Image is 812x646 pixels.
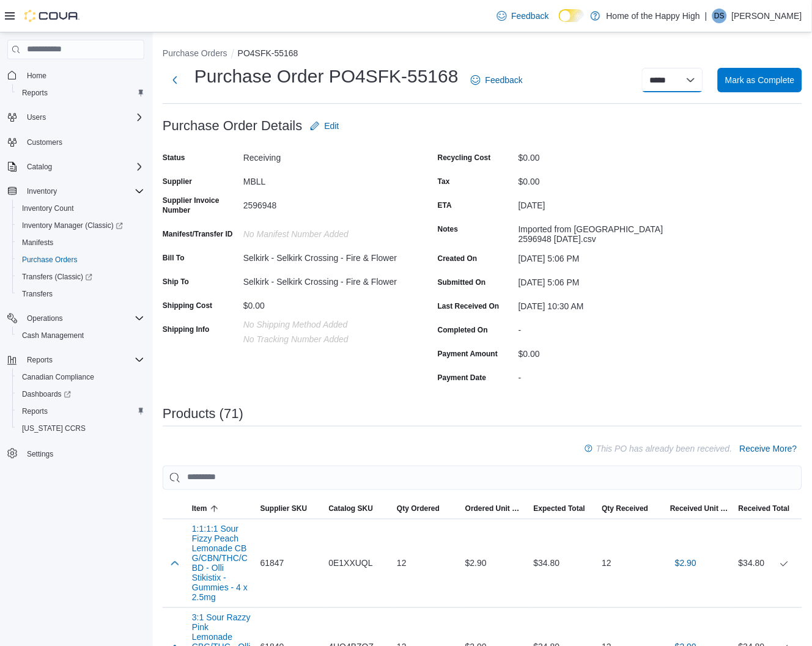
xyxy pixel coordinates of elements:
div: $0.00 [519,344,682,359]
a: Transfers (Classic) [12,268,149,285]
div: $34.80 [529,551,597,576]
button: Operations [22,311,68,326]
div: 2596948 [243,196,407,210]
button: PO4SFK-55168 [238,48,298,58]
span: Canadian Compliance [17,370,144,384]
h3: Products (71) [163,406,243,421]
button: Reports [12,84,149,101]
span: Reports [22,353,144,367]
span: Catalog SKU [329,504,374,514]
span: Settings [22,446,144,461]
span: Dark Mode [559,22,559,23]
span: DS [715,9,725,23]
label: Manifest/Transfer ID [163,229,233,239]
a: Inventory Manager (Classic) [12,217,149,234]
a: Dashboards [17,387,76,402]
label: Completed On [438,325,488,335]
p: Home of the Happy High [607,9,700,23]
button: Canadian Compliance [12,369,149,386]
div: $34.80 [739,556,797,571]
button: Reports [12,403,149,420]
label: Tax [438,177,450,186]
button: Users [22,110,51,125]
span: Manifests [17,235,144,250]
img: Cova [24,10,79,22]
span: [US_STATE] CCRS [22,424,86,433]
div: 12 [392,551,460,576]
span: Inventory Manager (Classic) [17,218,144,233]
h1: Purchase Order PO4SFK-55168 [194,64,459,89]
a: Manifests [17,235,58,250]
button: Purchase Orders [163,48,227,58]
button: Qty Received [597,499,666,519]
span: Inventory [27,186,57,196]
button: Expected Total [529,499,597,519]
span: Received Total [739,504,790,514]
div: [DATE] 5:06 PM [519,249,682,263]
a: Inventory Count [17,201,79,216]
div: No Manifest Number added [243,224,407,239]
button: $2.90 [670,551,701,576]
button: Transfers [12,285,149,303]
nav: Complex example [7,62,144,494]
button: Catalog [22,160,57,174]
div: - [519,320,682,335]
div: [DATE] 10:30 AM [519,296,682,311]
button: Received Total [734,499,802,519]
button: Inventory [22,184,62,199]
span: Home [22,68,144,83]
button: Operations [2,310,149,327]
span: Transfers [17,287,144,301]
div: $0.00 [243,296,407,310]
span: Expected Total [534,504,585,514]
button: Catalog SKU [324,499,393,519]
span: Reports [17,404,144,419]
label: ETA [438,200,452,210]
label: Bill To [163,253,185,263]
span: Reports [22,88,48,98]
button: Reports [22,353,57,367]
label: Created On [438,254,478,263]
span: Reports [17,86,144,100]
div: Receiving [243,148,407,163]
span: Edit [325,120,339,132]
span: Transfers [22,289,53,299]
label: Supplier Invoice Number [163,196,238,215]
span: Customers [27,138,62,147]
span: Qty Ordered [397,504,440,514]
h3: Purchase Order Details [163,119,303,133]
p: | [705,9,707,23]
span: Purchase Orders [17,252,144,267]
span: Settings [27,449,53,459]
label: Recycling Cost [438,153,491,163]
div: [DATE] 5:06 PM [519,273,682,287]
button: 1:1:1:1 Sour Fizzy Peach Lemonade CBG/CBN/THC/CBD - Olli Stikistix - Gummies - 4 x 2.5mg [192,524,251,603]
nav: An example of EuiBreadcrumbs [163,47,802,62]
button: Edit [305,114,344,138]
span: Inventory Manager (Classic) [22,221,123,230]
span: Home [27,71,46,81]
input: Dark Mode [559,9,585,22]
p: No Shipping Method added [243,320,407,329]
span: Item [192,504,207,514]
span: Reports [27,355,53,365]
p: No Tracking Number added [243,334,407,344]
label: Supplier [163,177,192,186]
span: 61847 [260,556,284,571]
span: Catalog [27,162,52,172]
span: Cash Management [22,331,84,340]
div: $2.90 [460,551,529,576]
a: Dashboards [12,386,149,403]
div: Selkirk - Selkirk Crossing - Fire & Flower [243,272,407,287]
a: Purchase Orders [17,252,83,267]
span: Transfers (Classic) [22,272,92,282]
a: [US_STATE] CCRS [17,421,90,436]
button: Home [2,67,149,84]
span: Users [27,112,46,122]
span: Reports [22,406,48,416]
p: This PO has already been received. [596,441,733,456]
label: Last Received On [438,301,500,311]
a: Inventory Manager (Classic) [17,218,128,233]
button: Inventory [2,183,149,200]
span: Received Unit Cost [670,504,729,514]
